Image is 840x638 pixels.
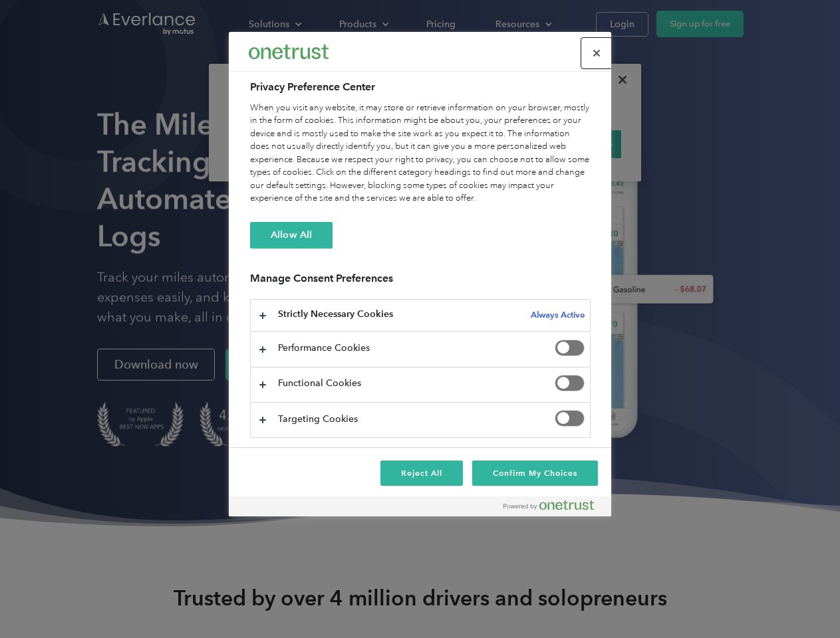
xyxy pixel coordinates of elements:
[250,272,591,292] h3: Manage Consent Preferences
[229,32,611,516] div: Privacy Preference Center
[249,39,329,65] div: Everlance
[250,102,591,205] div: When you visit any website, it may store or retrieve information on your browser, mostly in the f...
[582,39,611,68] button: Close
[250,79,591,95] h2: Privacy Preference Center
[250,222,333,249] button: Allow All
[380,461,463,486] button: Reject All
[503,500,605,516] a: Powered by OneTrust Opens in a new Tab
[229,32,611,516] div: Preference center
[503,500,594,510] img: Powered by OneTrust Opens in a new Tab
[472,461,598,486] button: Confirm My Choices
[249,45,329,58] img: Everlance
